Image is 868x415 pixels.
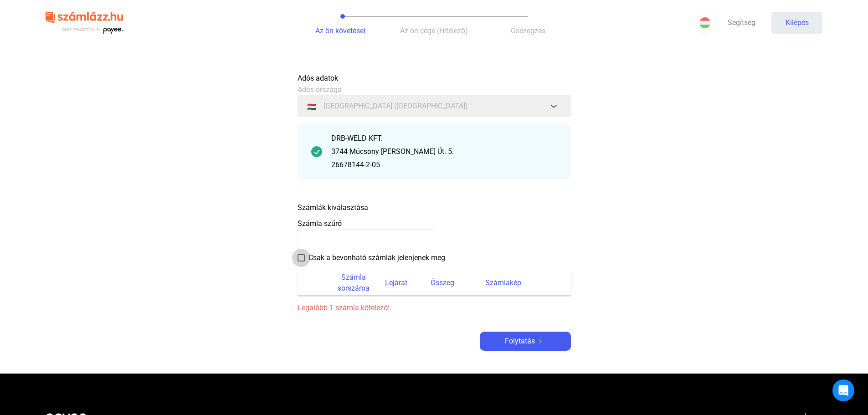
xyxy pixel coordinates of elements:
font: Kilépés [786,18,809,27]
font: Folytatás [505,337,535,345]
img: jobbra nyíl-fehér [535,339,546,343]
a: Segítség [716,12,767,34]
div: Számla sorszáma [330,272,385,294]
font: 3744 Múcsony [PERSON_NAME] Út. 5. [331,147,454,156]
img: HU [699,17,710,28]
font: Csak a bevonható számlák jelenjenek meg [308,253,445,262]
font: Adós adatok [298,74,338,82]
font: Az ön követései [315,26,365,35]
div: Összeg [431,277,485,288]
font: Számla sorszáma [338,273,370,292]
font: Összegzés [511,26,545,35]
div: Lejárat [385,277,431,288]
font: Számlakép [485,278,521,287]
font: Számlák kiválasztása [298,203,368,212]
img: szamlazzhu-logó [46,8,123,38]
font: 26678144-2-05 [331,160,380,169]
font: Adós országa [298,85,342,94]
button: Kilépés [771,12,822,34]
div: Intercom Messenger megnyitása [832,379,854,401]
font: Segítség [728,18,755,27]
button: HU [694,12,716,34]
font: Számla szűrő [298,219,342,228]
font: [GEOGRAPHIC_DATA] ([GEOGRAPHIC_DATA]) [324,102,468,110]
button: Folytatásjobbra nyíl-fehér [480,332,571,351]
font: Lejárat [385,278,407,287]
button: 🇭🇺[GEOGRAPHIC_DATA] ([GEOGRAPHIC_DATA]) [298,95,571,117]
font: Összeg [431,278,454,287]
font: Legalább 1 számla kötelező! [298,303,390,312]
font: Az ön cége (Hitelező) [400,26,468,35]
div: Számlakép [485,277,560,288]
font: 🇭🇺 [307,102,316,111]
img: pipa-sötétebb-zöld-kör [311,146,322,157]
font: DRB-WELD KFT. [331,134,383,143]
